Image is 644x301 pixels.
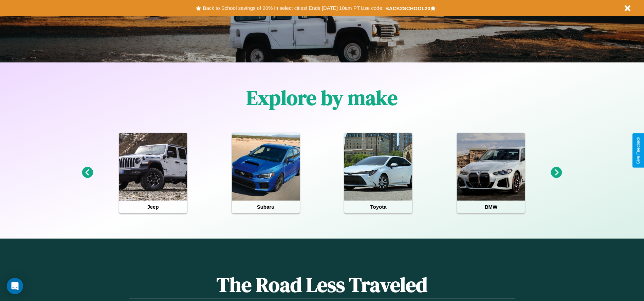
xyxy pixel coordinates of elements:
h4: Toyota [344,201,412,213]
div: Give Feedback [636,137,641,164]
button: Back to School savings of 20% in select cities! Ends [DATE] 10am PT.Use code: [201,3,385,13]
h4: BMW [457,201,525,213]
div: Open Intercom Messenger [7,278,23,294]
h4: Subaru [232,201,300,213]
h4: Jeep [119,201,187,213]
b: BACK2SCHOOL20 [385,5,430,11]
h1: The Road Less Traveled [129,271,515,299]
h1: Explore by make [246,84,398,112]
